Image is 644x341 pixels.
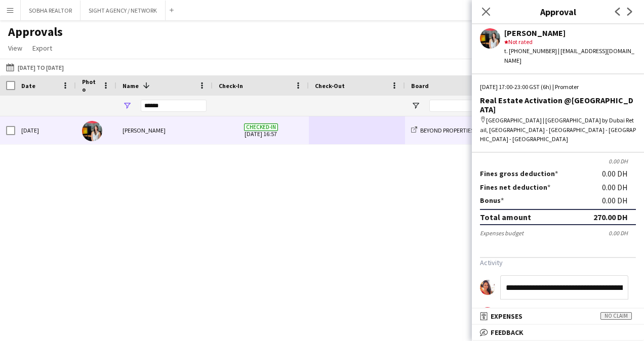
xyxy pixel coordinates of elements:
[116,116,213,144] div: [PERSON_NAME]
[504,47,636,65] div: t. [PHONE_NUMBER] | [EMAIL_ADDRESS][DOMAIN_NAME]
[244,123,278,131] span: Checked-in
[21,82,35,90] span: Date
[21,1,80,20] button: SOBHA REALTOR
[420,126,501,134] span: BEYOND PROPERTIES/ OMNIYAT
[602,169,636,178] div: 0.00 DH
[411,82,429,90] span: Board
[411,101,420,110] button: Open Filter Menu
[429,100,500,112] input: Board Filter Input
[4,41,26,55] a: View
[480,116,636,144] div: [GEOGRAPHIC_DATA] | [GEOGRAPHIC_DATA] by Dubai Retail, [GEOGRAPHIC_DATA] - [GEOGRAPHIC_DATA] - [G...
[472,5,644,18] h3: Approval
[141,100,207,112] input: Name Filter Input
[315,82,345,90] span: Check-Out
[480,258,636,267] h3: Activity
[600,312,632,320] span: No claim
[602,196,636,205] div: 0.00 DH
[472,309,644,324] mat-expansion-panel-header: ExpensesNo claim
[480,82,636,92] div: [DATE] 17:00-23:00 GST (6h) | Promoter
[500,307,538,315] div: [DATE] 16:57
[411,126,501,134] a: BEYOND PROPERTIES/ OMNIYAT
[504,37,636,47] div: Not rated
[609,229,636,237] div: 0.00 DH
[15,116,76,144] div: [DATE]
[82,78,98,93] span: Photo
[28,41,56,55] a: Export
[4,61,66,73] button: [DATE] to [DATE]
[8,44,22,53] span: View
[480,196,504,205] label: Bonus
[480,307,495,322] app-user-avatar: Mariam Ammary
[602,183,636,192] div: 0.00 DH
[80,1,166,20] button: SIGHT AGENCY / NETWORK
[491,328,524,337] span: Feedback
[219,82,243,90] span: Check-In
[491,312,522,321] span: Expenses
[123,82,139,90] span: Name
[480,212,531,222] div: Total amount
[480,183,550,192] label: Fines net deduction
[480,169,558,178] label: Fines gross deduction
[32,44,52,53] span: Export
[504,28,636,37] div: [PERSON_NAME]
[123,101,132,110] button: Open Filter Menu
[472,325,644,340] mat-expansion-panel-header: Feedback
[593,212,628,222] div: 270.00 DH
[480,157,636,165] div: 0.00 DH
[82,121,102,141] img: Mariam Ammary
[219,116,303,144] span: [DATE] 16:57
[480,229,524,237] div: Expenses budget
[602,144,636,153] div: 0.00 DH
[480,96,636,114] div: Real Estate Activation @[GEOGRAPHIC_DATA]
